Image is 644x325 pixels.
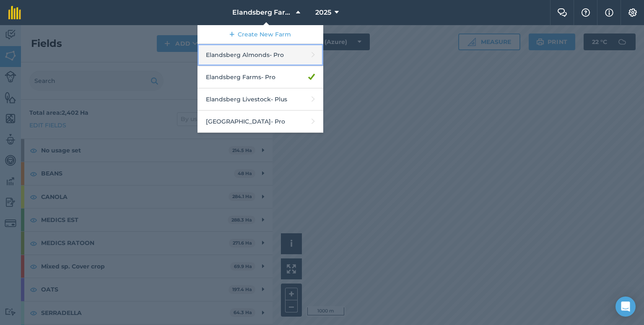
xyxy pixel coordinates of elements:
[197,88,323,111] a: Elandsberg Livestock- Plus
[557,8,567,17] img: Two speech bubbles overlapping with the left bubble in the forefront
[615,297,636,317] div: Open Intercom Messenger
[197,44,323,66] a: Elandsberg Almonds- Pro
[605,8,613,18] img: svg+xml;base64,PHN2ZyB4bWxucz0iaHR0cDovL3d3dy53My5vcmcvMjAwMC9zdmciIHdpZHRoPSIxNyIgaGVpZ2h0PSIxNy...
[197,66,323,88] a: Elandsberg Farms- Pro
[197,111,323,133] a: [GEOGRAPHIC_DATA]- Pro
[197,25,323,44] a: Create New Farm
[315,8,331,18] span: 2025
[232,8,293,18] span: Elandsberg Farms
[628,8,638,17] img: A cog icon
[8,6,21,19] img: fieldmargin Logo
[581,8,591,17] img: A question mark icon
